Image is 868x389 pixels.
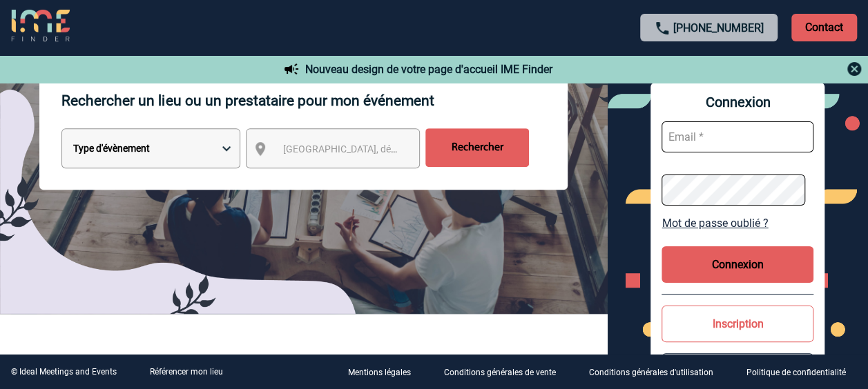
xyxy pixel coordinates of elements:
div: © Ideal Meetings and Events [11,367,117,377]
a: Référencer mon lieu [150,367,223,377]
p: Rechercher un lieu ou un prestataire pour mon événement [61,73,568,128]
button: Inscription [662,306,813,342]
a: Politique de confidentialité [735,366,868,379]
p: Politique de confidentialité [746,368,846,378]
a: [PHONE_NUMBER] [673,21,764,34]
span: [GEOGRAPHIC_DATA], département, région... [282,143,474,154]
a: Conditions générales d'utilisation [578,366,735,379]
a: Mentions légales [337,366,433,379]
span: Connexion [662,94,813,110]
a: Mot de passe oublié ? [662,217,813,230]
a: Conditions générales de vente [433,366,578,379]
input: Email * [662,121,813,152]
p: Mentions légales [348,368,411,378]
p: Conditions générales d'utilisation [589,368,713,378]
p: Conditions générales de vente [444,368,556,378]
button: Connexion [662,246,813,283]
input: Rechercher [425,128,529,167]
p: Contact [791,14,857,41]
img: call-24-px.png [654,20,671,37]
